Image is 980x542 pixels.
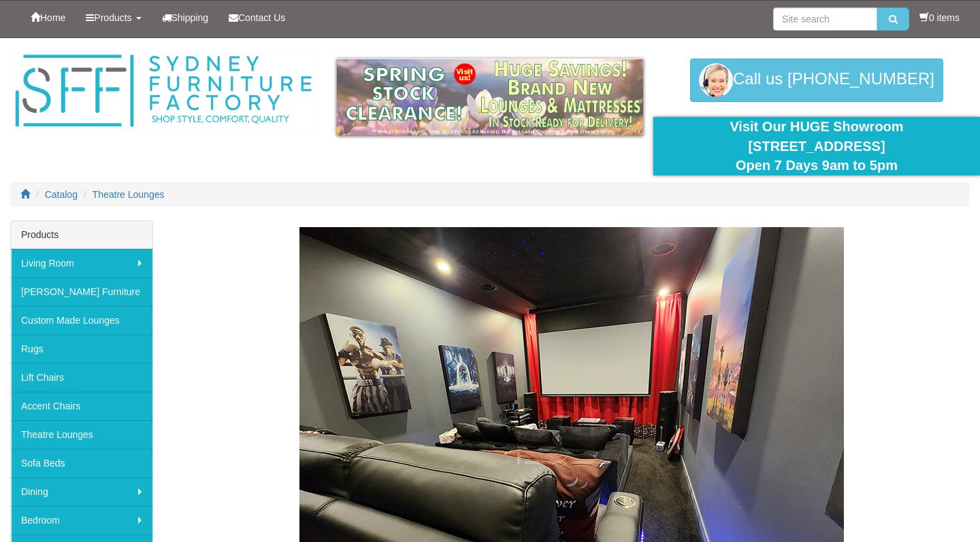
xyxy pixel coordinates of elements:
a: Accent Chairs [11,392,152,420]
li: 0 items [919,11,960,24]
a: Lift Chairs [11,363,152,392]
a: Shipping [152,1,219,35]
a: Bedroom [11,506,152,535]
span: Contact Us [238,12,285,23]
a: Living Room [11,249,152,277]
a: Products [76,1,151,35]
a: Theatre Lounges [11,420,152,449]
a: Rugs [11,335,152,363]
a: Custom Made Lounges [11,306,152,335]
a: Home [20,1,76,35]
img: spring-sale.gif [337,58,643,135]
a: Contact Us [218,1,295,35]
div: Products [11,221,152,249]
a: [PERSON_NAME] Furniture [11,277,152,306]
img: Sydney Furniture Factory [10,52,316,131]
a: Theatre Lounges [93,189,165,200]
a: Dining [11,477,152,506]
a: Sofa Beds [11,449,152,477]
div: Visit Our HUGE Showroom [STREET_ADDRESS] Open 7 Days 9am to 5pm [664,117,970,175]
span: Shipping [171,12,209,23]
span: Products [94,12,131,23]
input: Site search [773,7,877,31]
span: Home [40,12,65,23]
a: Catalog [45,189,78,200]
